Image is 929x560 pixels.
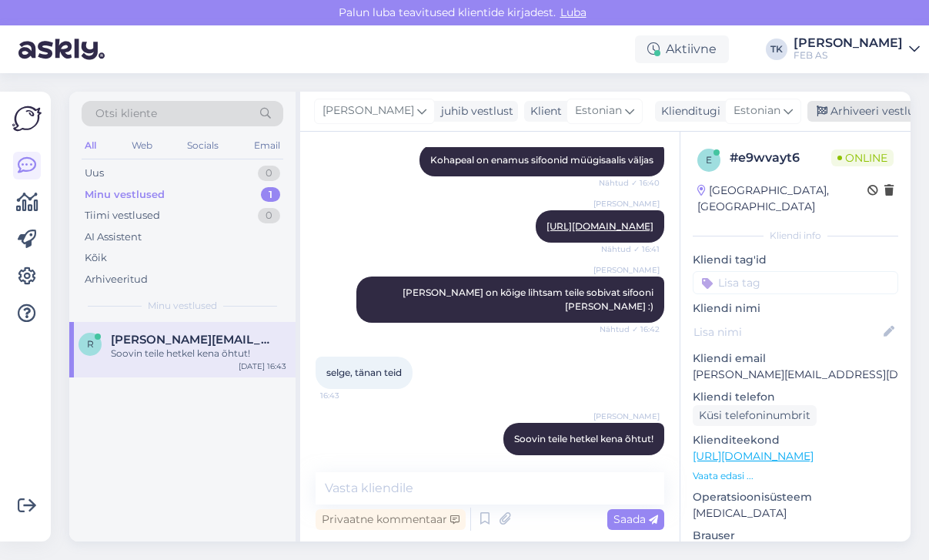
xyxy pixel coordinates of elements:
[693,489,898,505] p: Operatsioonisüsteem
[601,243,660,255] span: Nähtud ✓ 16:41
[593,264,660,276] span: [PERSON_NAME]
[430,154,653,166] span: Kohapeal on enamus sifoonid müügisaalis väljas
[693,449,814,463] a: [URL][DOMAIN_NAME]
[322,102,414,119] span: [PERSON_NAME]
[82,136,99,156] div: All
[258,208,280,223] div: 0
[239,360,286,372] div: [DATE] 16:43
[655,103,720,119] div: Klienditugi
[600,324,660,335] span: Nähtud ✓ 16:42
[693,367,898,383] p: [PERSON_NAME][EMAIL_ADDRESS][DOMAIN_NAME]
[87,338,94,350] span: R
[693,324,881,340] input: Lisa nimi
[85,250,107,266] div: Kõik
[129,136,155,156] div: Web
[12,104,42,133] img: Askly Logo
[602,456,660,468] span: 16:43
[316,509,466,530] div: Privaatne kommentaar
[730,149,831,167] div: # e9wvayt6
[693,469,898,483] p: Vaata edasi ...
[258,166,280,181] div: 0
[693,252,898,268] p: Kliendi tag'id
[524,103,562,119] div: Klient
[184,136,222,156] div: Socials
[693,271,898,294] input: Lisa tag
[693,528,898,544] p: Brauser
[85,230,142,245] div: AI Assistent
[734,102,780,119] span: Estonian
[693,405,817,426] div: Küsi telefoninumbrit
[514,433,653,444] span: Soovin teile hetkel kena õhtut!
[613,512,658,526] span: Saada
[111,347,286,360] div: Soovin teile hetkel kena õhtut!
[593,198,660,210] span: [PERSON_NAME]
[794,37,903,49] div: [PERSON_NAME]
[766,39,787,60] div: TK
[148,299,217,313] span: Minu vestlused
[635,35,729,63] div: Aktiivne
[95,106,157,122] span: Otsi kliente
[85,166,104,181] div: Uus
[320,390,378,401] span: 16:43
[575,102,622,119] span: Estonian
[693,229,898,243] div: Kliendi info
[693,350,898,367] p: Kliendi email
[403,287,656,312] span: [PERSON_NAME] on kõige lihtsam teile sobivat sifooni [PERSON_NAME] :)
[556,5,591,19] span: Luba
[85,187,165,203] div: Minu vestlused
[251,136,283,156] div: Email
[807,101,926,122] div: Arhiveeri vestlus
[831,149,894,166] span: Online
[85,208,160,223] div: Tiimi vestlused
[693,300,898,317] p: Kliendi nimi
[697,183,867,215] div: [GEOGRAPHIC_DATA], [GEOGRAPHIC_DATA]
[599,177,660,189] span: Nähtud ✓ 16:40
[111,333,271,347] span: Rainer.taidur@hotmail.com
[794,37,920,62] a: [PERSON_NAME]FEB AS
[693,505,898,521] p: [MEDICAL_DATA]
[794,49,903,62] div: FEB AS
[546,220,653,232] a: [URL][DOMAIN_NAME]
[693,389,898,405] p: Kliendi telefon
[261,187,280,203] div: 1
[435,103,513,119] div: juhib vestlust
[593,411,660,422] span: [PERSON_NAME]
[326,367,402,378] span: selge, tänan teid
[706,154,712,166] span: e
[693,432,898,448] p: Klienditeekond
[85,272,148,287] div: Arhiveeritud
